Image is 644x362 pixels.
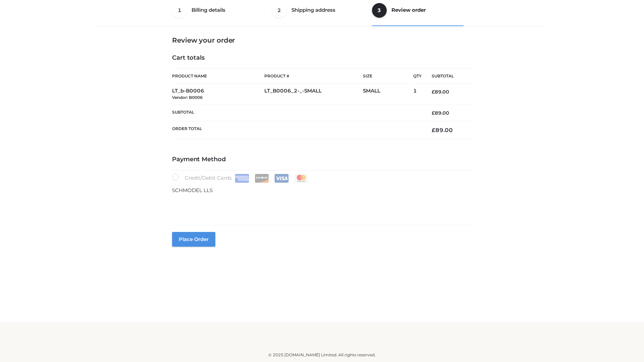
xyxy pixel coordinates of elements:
[172,156,472,163] h4: Payment Method
[413,84,422,105] td: 1
[363,69,410,84] th: Size
[264,84,363,105] td: LT_B0006_2-_-SMALL
[432,110,449,116] bdi: 89.00
[172,186,472,195] p: SCHMODEL LLS
[172,174,309,183] label: Credit/Debit Cards
[172,232,215,247] button: Place order
[422,69,472,84] th: Subtotal
[171,193,471,218] iframe: Secure payment input frame
[235,174,249,183] img: Amex
[413,68,422,84] th: Qty
[172,54,472,62] h4: Cart totals
[432,110,435,116] span: £
[432,127,453,133] bdi: 89.00
[294,174,309,183] img: Mastercard
[432,127,435,133] span: £
[255,174,269,183] img: Discover
[172,68,264,84] th: Product Name
[172,36,472,44] h3: Review your order
[172,121,422,139] th: Order Total
[264,68,363,84] th: Product #
[274,174,289,183] img: Visa
[172,84,264,105] td: LT_b-B0006
[363,84,413,105] td: SMALL
[172,95,203,100] small: Vendor: B0006
[432,89,449,95] bdi: 89.00
[100,352,544,358] div: © 2025 [DOMAIN_NAME] Limited. All rights reserved.
[172,105,422,121] th: Subtotal
[432,89,435,95] span: £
